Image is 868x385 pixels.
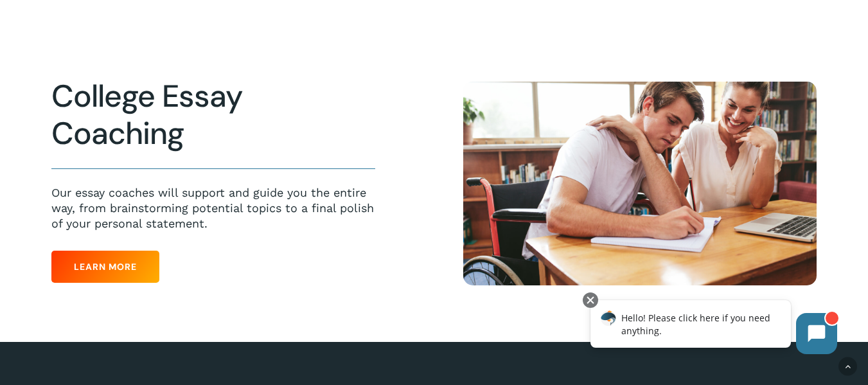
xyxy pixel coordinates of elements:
[577,290,850,367] iframe: Chatbot
[51,78,375,152] h2: College Essay Coaching
[51,185,375,231] p: Our essay coaches will support and guide you the entire way, from brainstorming potential topics ...
[74,260,137,273] span: Learn More
[463,82,817,285] img: tutoring a student scaled
[51,251,159,283] a: Learn More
